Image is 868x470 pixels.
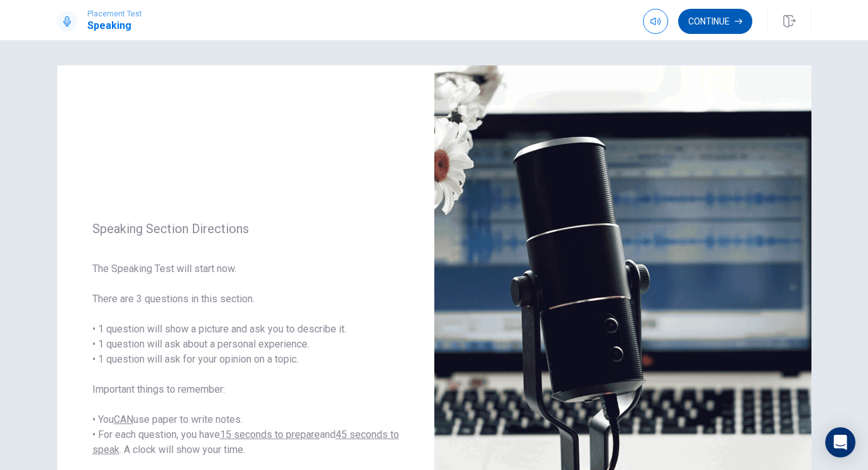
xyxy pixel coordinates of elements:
[678,9,752,34] button: Continue
[87,9,142,18] span: Placement Test
[87,18,142,33] h1: Speaking
[220,429,320,440] u: 15 seconds to prepare
[92,261,399,457] span: The Speaking Test will start now. There are 3 questions in this section. • 1 question will show a...
[92,221,399,236] span: Speaking Section Directions
[825,427,855,457] div: Open Intercom Messenger
[114,413,133,425] u: CAN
